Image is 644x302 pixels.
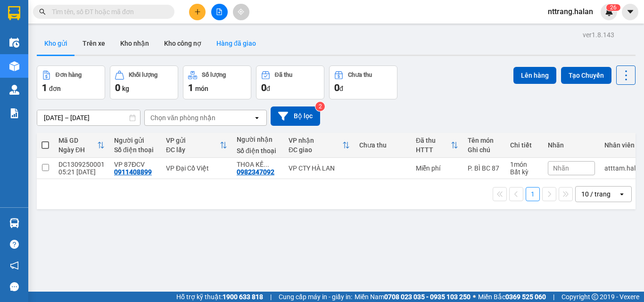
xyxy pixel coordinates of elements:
th: Toggle SortBy [411,133,463,158]
span: plus [194,8,201,15]
span: Nhãn [553,164,569,172]
button: 1 [526,187,540,201]
div: VP 87ĐCV [114,161,157,168]
button: Kho công nợ [157,32,209,55]
button: Đơn hàng1đơn [37,65,105,99]
div: Chưa thu [348,72,372,78]
div: Đơn hàng [56,72,82,78]
span: Miền Nam [355,292,471,302]
div: P. BÌ BC 87 [468,164,501,172]
button: Lên hàng [513,67,556,84]
img: icon-new-feature [605,8,613,16]
img: warehouse-icon [9,38,19,48]
th: Toggle SortBy [161,133,232,158]
img: logo-vxr [8,6,20,20]
div: Đã thu [416,137,451,144]
button: Kho gửi [37,32,75,55]
span: | [553,292,554,302]
sup: 2 [315,102,325,111]
div: Bất kỳ [510,168,538,176]
span: 0 [115,82,120,93]
img: warehouse-icon [9,218,19,228]
div: Số điện thoại [237,147,279,155]
button: Tạo Chuyến [561,67,611,84]
span: đơn [49,85,61,92]
img: warehouse-icon [9,61,19,71]
button: aim [233,4,249,20]
span: 0 [334,82,339,93]
div: VP nhận [289,137,342,144]
div: THOA KẾ TOÁN [237,161,279,168]
span: ... [264,161,269,168]
button: plus [189,4,206,20]
div: Nhãn [548,141,595,149]
svg: open [618,190,626,198]
div: Người nhận [237,136,279,143]
span: file-add [216,8,223,15]
span: ⚪️ [473,295,476,299]
th: Toggle SortBy [54,133,109,158]
button: Hàng đã giao [209,32,264,55]
button: Đã thu0đ [256,65,324,99]
div: ver 1.8.143 [583,30,614,40]
button: Chưa thu0đ [329,65,397,99]
span: 1 [188,82,193,93]
span: caret-down [626,8,635,16]
div: Chưa thu [359,141,406,149]
div: VP Đại Cồ Việt [166,164,227,172]
div: Người gửi [114,137,157,144]
div: Nhân viên [604,141,643,149]
input: Select a date range. [37,110,140,125]
span: aim [238,8,244,15]
button: Khối lượng0kg [110,65,178,99]
strong: 1900 633 818 [223,293,263,301]
span: đ [266,85,270,92]
input: Tìm tên, số ĐT hoặc mã đơn [52,7,163,17]
span: copyright [592,294,598,300]
div: 05:21 [DATE] [58,168,105,176]
span: 1 [42,82,47,93]
span: Miền Bắc [478,292,546,302]
div: 0982347092 [237,168,274,176]
div: Chọn văn phòng nhận [150,113,215,122]
div: Ngày ĐH [58,146,97,154]
div: Khối lượng [129,72,157,78]
div: HTTT [416,146,451,154]
span: Hỗ trợ kỹ thuật: [176,292,263,302]
div: ĐC giao [289,146,342,154]
span: notification [10,261,19,270]
div: Ghi chú [468,146,501,154]
th: Toggle SortBy [284,133,355,158]
strong: 0369 525 060 [505,293,546,301]
span: 6 [613,4,617,11]
div: Chi tiết [510,141,538,149]
div: VP gửi [166,137,220,144]
span: question-circle [10,240,19,249]
div: Đã thu [275,72,292,78]
div: 1 món [510,161,538,168]
div: 10 / trang [581,189,611,199]
div: DC1309250001 [58,161,105,168]
span: 2 [610,4,613,11]
div: Số điện thoại [114,146,157,154]
strong: 0708 023 035 - 0935 103 250 [384,293,471,301]
div: Mã GD [58,137,97,144]
div: VP CTY HÀ LAN [289,164,350,172]
button: Bộ lọc [271,106,320,126]
svg: open [253,114,261,122]
span: | [270,292,272,302]
div: Số lượng [202,72,226,78]
div: ĐC lấy [166,146,220,154]
sup: 26 [606,4,620,11]
span: món [195,85,208,92]
span: nttrang.halan [540,6,601,17]
span: Cung cấp máy in - giấy in: [279,292,352,302]
button: file-add [211,4,228,20]
button: Kho nhận [113,32,157,55]
div: Tên món [468,137,501,144]
div: Miễn phí [416,164,458,172]
span: 0 [261,82,266,93]
div: atttam.halan [604,164,643,172]
button: Trên xe [75,32,113,55]
span: search [39,8,46,15]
